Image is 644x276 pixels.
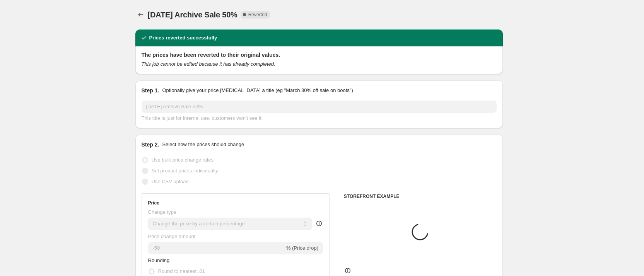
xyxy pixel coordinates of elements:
[148,10,237,19] span: [DATE] Archive Sale 50%
[148,200,159,206] h3: Price
[152,157,214,163] span: Use bulk price change rules
[142,87,159,94] h2: Step 1.
[148,242,285,254] input: -15
[162,87,353,94] p: Optionally give your price [MEDICAL_DATA] a title (eg "March 30% off sale on boots")
[344,193,497,199] h6: STOREFRONT EXAMPLE
[142,61,275,67] i: This job cannot be edited because it has already completed.
[152,179,189,184] span: Use CSV upload
[142,141,159,148] h2: Step 2.
[149,34,217,42] h2: Prices reverted successfully
[142,51,497,59] h2: The prices have been reverted to their original values.
[142,101,497,113] input: 30% off holiday sale
[315,220,323,227] div: help
[148,257,170,263] span: Rounding
[148,233,196,239] span: Price change amount
[248,12,267,18] span: Reverted
[152,168,218,174] span: Set product prices individually
[162,141,244,148] p: Select how the prices should change
[135,9,146,20] button: Price change jobs
[158,268,205,274] span: Round to nearest .01
[148,209,177,215] span: Change type
[142,115,261,121] span: This title is just for internal use, customers won't see it
[286,245,318,251] span: % (Price drop)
